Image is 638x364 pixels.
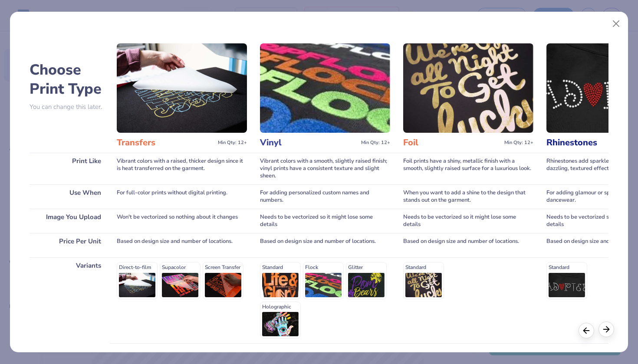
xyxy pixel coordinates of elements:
[117,184,247,209] div: For full-color prints without digital printing.
[260,153,390,184] div: Vibrant colors with a smooth, slightly raised finish; vinyl prints have a consistent texture and ...
[260,43,390,133] img: Vinyl
[117,153,247,184] div: Vibrant colors with a raised, thicker design since it is heat transferred on the garment.
[117,137,214,148] h3: Transfers
[117,43,247,133] img: Transfers
[30,209,110,233] div: Image You Upload
[218,140,247,146] span: Min Qty: 12+
[260,233,390,257] div: Based on design size and number of locations.
[260,184,390,209] div: For adding personalized custom names and numbers.
[403,153,533,184] div: Foil prints have a shiny, metallic finish with a smooth, slightly raised surface for a luxurious ...
[117,233,247,257] div: Based on design size and number of locations.
[403,184,533,209] div: When you want to add a shine to the design that stands out on the garment.
[30,60,110,98] h2: Choose Print Type
[403,233,533,257] div: Based on design size and number of locations.
[30,153,110,184] div: Print Like
[30,233,110,257] div: Price Per Unit
[361,140,390,146] span: Min Qty: 12+
[30,257,110,343] div: Variants
[117,209,247,233] div: Won't be vectorized so nothing about it changes
[608,16,625,32] button: Close
[504,140,533,146] span: Min Qty: 12+
[403,43,533,133] img: Foil
[403,209,533,233] div: Needs to be vectorized so it might lose some details
[260,137,358,148] h3: Vinyl
[403,137,501,148] h3: Foil
[30,184,110,209] div: Use When
[30,103,110,111] p: You can change this later.
[260,209,390,233] div: Needs to be vectorized so it might lose some details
